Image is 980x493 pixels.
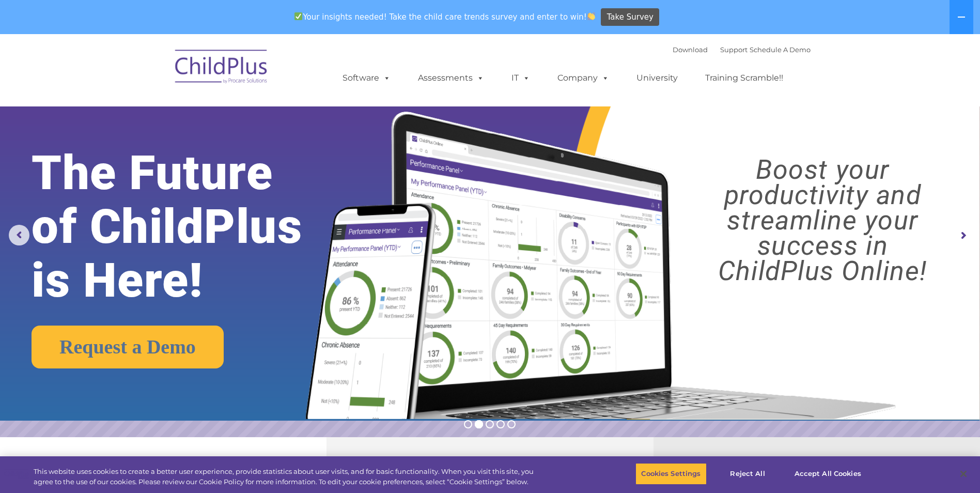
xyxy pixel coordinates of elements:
img: ChildPlus by Procare Solutions [170,42,273,94]
span: Last name [144,68,175,76]
div: This website uses cookies to create a better user experience, provide statistics about user visit... [34,467,539,487]
a: Company [547,68,619,88]
a: Software [332,68,401,88]
a: Take Survey [601,8,659,26]
img: 👏 [587,12,595,20]
a: IT [501,68,540,88]
a: Request a Demo [32,326,224,368]
button: Accept All Cookies [789,463,867,485]
span: Phone number [144,111,188,118]
span: Take Survey [607,8,654,26]
a: University [626,68,688,88]
a: Schedule A Demo [750,45,811,54]
a: Assessments [408,68,494,88]
button: Reject All [715,463,780,485]
img: ✅ [294,12,302,20]
a: Support [720,45,748,54]
span: Your insights needed! Take the child care trends survey and enter to win! [290,7,600,27]
a: Download [673,45,708,54]
rs-layer: The Future of ChildPlus is Here! [32,146,345,307]
button: Cookies Settings [635,463,706,485]
a: Training Scramble!! [695,68,794,88]
rs-layer: Boost your productivity and streamline your success in ChildPlus Online! [677,157,968,284]
button: Close [952,463,975,485]
font: | [673,45,811,54]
